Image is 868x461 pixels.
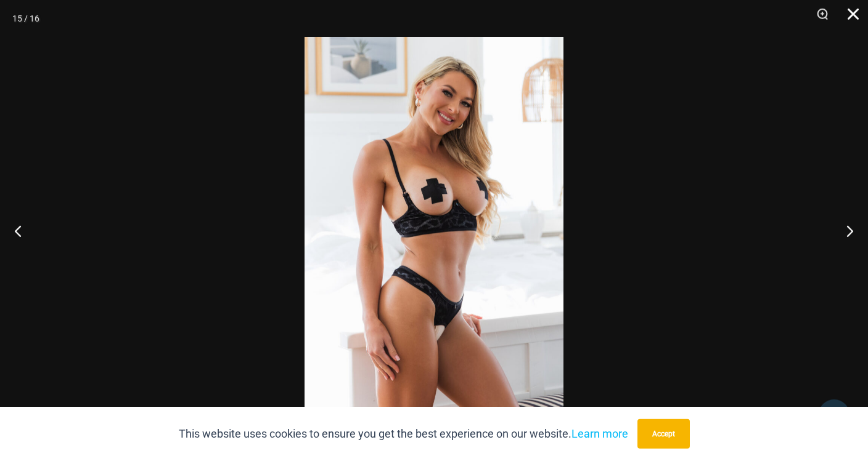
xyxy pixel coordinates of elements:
button: Accept [637,419,690,449]
img: Nights Fall Silver Leopard 1036 Bra 6046 Thong 05 [305,37,563,424]
div: 15 / 16 [12,9,39,28]
a: Learn more [571,427,628,440]
button: Next [822,200,868,262]
p: This website uses cookies to ensure you get the best experience on our website. [179,425,628,443]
